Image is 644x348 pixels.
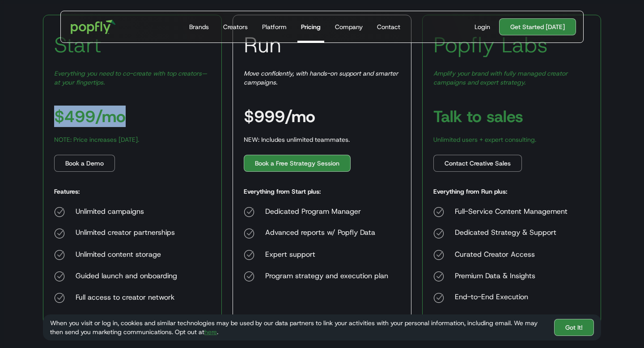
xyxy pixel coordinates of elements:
[54,31,102,58] h3: Start
[455,293,579,303] div: End-to-End Execution
[433,155,522,172] a: Contact Creative Sales
[301,22,321,31] div: Pricing
[455,250,579,260] div: Curated Creator Access
[377,22,400,31] div: Contact
[373,11,404,42] a: Contact
[54,108,126,124] h3: $499/mo
[554,319,594,336] a: Got It!
[433,31,548,58] h3: Popfly Labs
[331,11,366,42] a: Company
[265,228,388,239] div: Advanced reports w/ Popfly Data
[258,11,290,42] a: Platform
[189,22,209,31] div: Brands
[499,18,576,35] a: Get Started [DATE]
[244,31,281,58] h3: Run
[54,155,115,172] a: Book a Demo
[220,11,251,42] a: Creators
[455,228,579,239] div: Dedicated Strategy & Support
[433,108,523,124] h3: Talk to sales
[445,159,511,168] div: Contact Creative Sales
[455,271,579,282] div: Premium Data & Insights
[54,69,207,86] em: Everything you need to co-create with top creators—at your fingertips.
[65,159,104,168] div: Book a Demo
[265,250,388,260] div: Expert support
[50,318,547,336] div: When you visit or log in, cookies and similar technologies may be used by our data partners to li...
[223,22,248,31] div: Creators
[76,250,177,260] div: Unlimited content storage
[244,108,315,124] h3: $999/mo
[335,22,363,31] div: Company
[433,69,568,86] em: Amplify your brand with fully managed creator campaigns and expert strategy.
[244,135,350,144] div: NEW: Includes unlimited teammates.
[186,11,212,42] a: Brands
[244,69,398,86] em: Move confidently, with hands-on support and smarter campaigns.
[265,207,388,217] div: Dedicated Program Manager
[433,187,507,196] h5: Everything from Run plus:
[54,135,139,144] div: NOTE: Price increases [DATE].
[76,228,177,239] div: Unlimited creator partnerships
[204,328,217,336] a: here
[471,22,494,31] a: Login
[54,187,80,196] h5: Features:
[244,187,321,196] h5: Everything from Start plus:
[76,271,177,282] div: Guided launch and onboarding
[475,22,490,31] div: Login
[433,135,536,144] div: Unlimited users + expert consulting.
[76,293,177,303] div: Full access to creator network
[297,11,324,42] a: Pricing
[64,13,122,40] a: home
[244,155,351,172] a: Book a Free Strategy Session
[262,22,287,31] div: Platform
[455,207,579,217] div: Full-Service Content Management
[255,159,339,168] div: Book a Free Strategy Session
[265,271,388,282] div: Program strategy and execution plan
[76,207,177,217] div: Unlimited campaigns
